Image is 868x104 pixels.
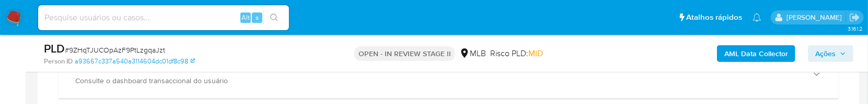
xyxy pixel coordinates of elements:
b: PLD [44,40,65,57]
a: a93667c337a540a3114604dc01df8c98 [75,57,195,66]
b: Person ID [44,57,73,66]
span: s [256,12,259,22]
b: AML Data Collector [724,45,788,62]
span: # 9ZHqTJUCOpAzF9PtLzgqaJzt [65,45,165,55]
span: Risco PLD: [490,48,543,59]
a: Sair [849,12,860,23]
button: AML Data Collector [717,45,795,62]
button: search-icon [263,10,285,25]
a: Notificações [753,13,761,22]
p: OPEN - IN REVIEW STAGE II [354,46,455,61]
span: Ações [815,45,836,62]
div: MLB [459,48,486,59]
p: alessandra.barbosa@mercadopago.com [786,12,846,22]
button: Ações [808,45,853,62]
span: MID [528,47,543,59]
span: Alt [241,12,250,22]
span: Atalhos rápidos [686,12,742,23]
input: Pesquise usuários ou casos... [38,11,289,24]
span: 3.161.2 [848,24,863,33]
